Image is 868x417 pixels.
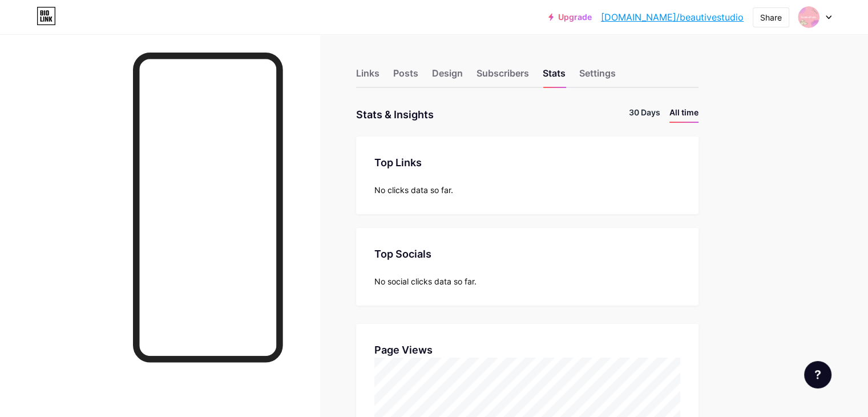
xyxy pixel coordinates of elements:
div: No social clicks data so far. [374,275,680,287]
div: Links [356,66,380,87]
div: Top Links [374,155,680,170]
div: Stats [543,66,566,87]
div: Share [760,11,782,23]
div: Settings [579,66,616,87]
div: Stats & Insights [356,106,434,123]
li: 30 Days [629,106,660,123]
div: No clicks data so far. [374,184,680,196]
div: Subscribers [477,66,529,87]
div: Design [432,66,463,87]
a: Upgrade [548,13,592,22]
a: [DOMAIN_NAME]/beautivestudio [601,10,744,24]
img: Naruto Nikolov [798,6,819,28]
div: Posts [393,66,418,87]
li: All time [669,106,699,123]
div: Page Views [374,342,680,358]
div: Top Socials [374,246,680,262]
